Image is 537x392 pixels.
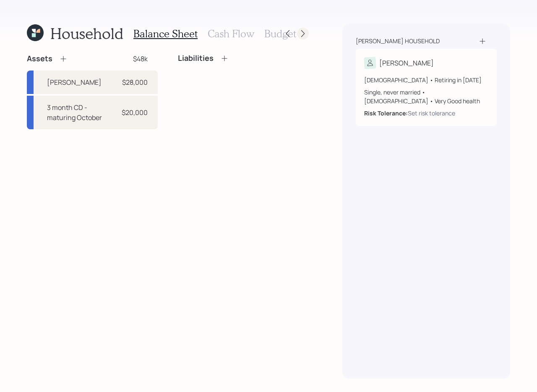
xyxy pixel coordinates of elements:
h4: Liabilities [178,54,214,63]
div: $20,000 [122,107,148,118]
b: Risk Tolerance: [364,109,408,117]
div: [PERSON_NAME] household [356,37,440,45]
div: [PERSON_NAME] [47,77,102,87]
div: Set risk tolerance [408,109,455,118]
div: Single, never married • [DEMOGRAPHIC_DATA] • Very Good health [364,88,488,105]
div: $48k [133,54,148,64]
div: [PERSON_NAME] [379,58,434,68]
h1: Household [50,24,123,42]
div: 3 month CD - maturing October [47,102,116,123]
h3: Balance Sheet [133,28,198,40]
h4: Assets [27,54,52,63]
h3: Cash Flow [208,28,254,40]
h3: Budget [264,28,296,40]
div: $28,000 [122,77,148,87]
div: [DEMOGRAPHIC_DATA] • Retiring in [DATE] [364,76,488,84]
